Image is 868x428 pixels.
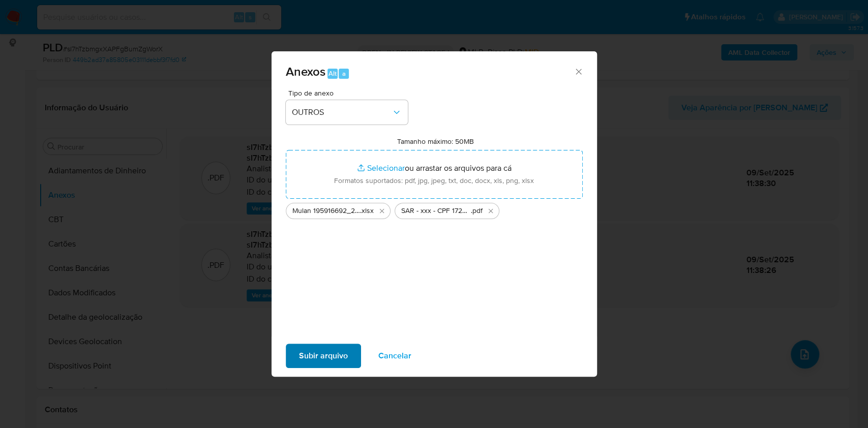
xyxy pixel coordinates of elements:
[574,67,583,76] button: Fechar
[292,206,360,216] span: Mulan 195916692_2025_09_08_16_56_34
[286,100,408,125] button: OUTROS
[365,344,425,368] button: Cancelar
[471,206,483,216] span: .pdf
[286,344,361,368] button: Subir arquivo
[328,69,337,78] span: Alt
[286,199,583,219] ul: Arquivos selecionados
[397,137,474,146] label: Tamanho máximo: 50MB
[378,345,411,367] span: Cancelar
[485,205,497,217] button: Excluir SAR - xxx - CPF 17244539711 - KEVIN NUNES FAGUNDES DA SILVA.pdf
[401,206,471,216] span: SAR - xxx - CPF 17244539711 - [PERSON_NAME] [PERSON_NAME]
[292,107,392,117] span: OUTROS
[360,206,374,216] span: .xlsx
[288,89,410,97] span: Tipo de anexo
[376,205,388,217] button: Excluir Mulan 195916692_2025_09_08_16_56_34.xlsx
[342,69,346,78] span: a
[286,63,325,80] span: Anexos
[299,345,348,367] span: Subir arquivo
